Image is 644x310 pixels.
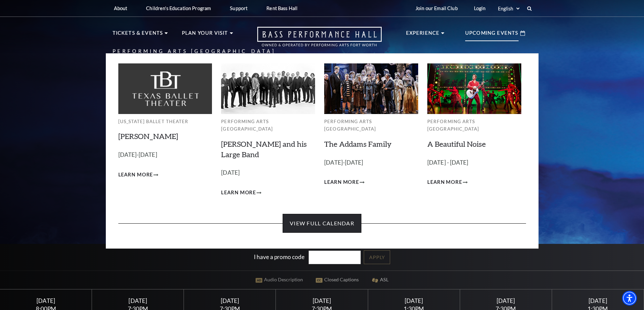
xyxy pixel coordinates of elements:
a: Learn More Peter Pan [118,171,159,179]
p: Plan Your Visit [182,29,228,41]
img: Performing Arts Fort Worth [427,63,521,114]
div: [DATE] [560,297,636,304]
div: [DATE] [192,297,268,304]
span: Learn More [324,178,359,187]
a: A Beautiful Noise [427,139,486,148]
p: About [114,5,127,11]
p: [DATE]-[DATE] [324,158,418,168]
div: [DATE] [8,297,84,304]
div: Accessibility Menu [622,291,637,306]
p: Upcoming Events [465,29,519,41]
p: [DATE] - [DATE] [427,158,521,168]
p: Experience [406,29,440,41]
div: [DATE] [376,297,452,304]
a: Learn More Lyle Lovett and his Large Band [221,189,261,197]
p: [US_STATE] Ballet Theater [118,118,212,125]
a: View Full Calendar [283,214,361,233]
a: The Addams Family [324,139,391,148]
span: Learn More [221,189,256,197]
p: Support [230,5,247,11]
a: [PERSON_NAME] and his Large Band [221,139,307,159]
div: [DATE] [100,297,176,304]
p: Tickets & Events [113,29,163,41]
p: [DATE]-[DATE] [118,150,212,160]
img: Performing Arts Fort Worth [221,63,315,114]
p: Rent Bass Hall [266,5,297,11]
p: Performing Arts [GEOGRAPHIC_DATA] [427,118,521,133]
img: Texas Ballet Theater [118,63,212,114]
p: Performing Arts [GEOGRAPHIC_DATA] [324,118,418,133]
a: [PERSON_NAME] [118,132,178,141]
select: Select: [497,5,521,12]
p: Children's Education Program [146,5,211,11]
p: [DATE] [221,168,315,178]
span: Learn More [427,178,462,187]
p: Performing Arts [GEOGRAPHIC_DATA] [221,118,315,133]
a: Learn More The Addams Family [324,178,364,187]
a: Learn More A Beautiful Noise [427,178,468,187]
label: I have a promo code [254,253,305,260]
a: Open this option [233,27,406,53]
span: Learn More [118,171,153,179]
div: [DATE] [284,297,360,304]
div: [DATE] [468,297,544,304]
img: Performing Arts Fort Worth [324,63,418,114]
